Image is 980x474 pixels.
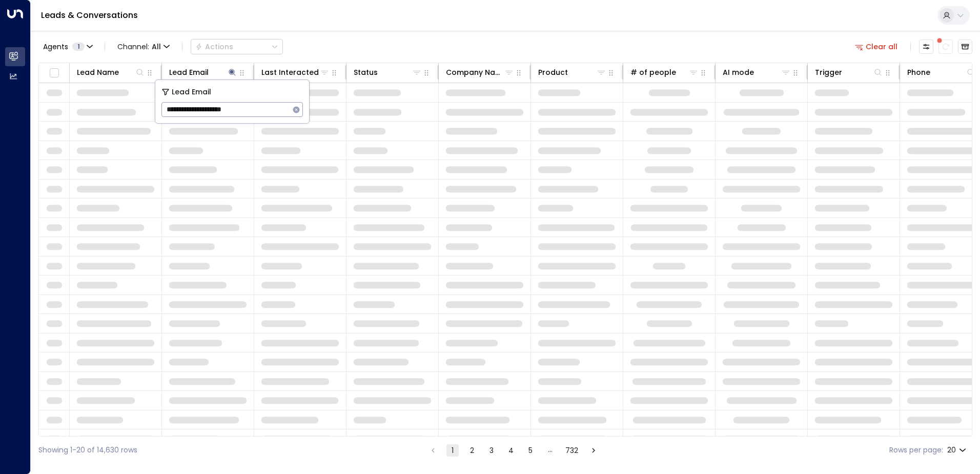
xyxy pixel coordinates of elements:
[851,39,902,54] button: Clear all
[77,66,145,78] div: Lead Name
[354,66,378,78] div: Status
[505,444,517,457] button: Go to page 4
[38,39,96,54] button: Agents1
[907,66,930,78] div: Phone
[169,66,237,78] div: Lead Email
[172,86,211,98] span: Lead Email
[113,39,174,54] span: Channel:
[524,444,537,457] button: Go to page 5
[544,444,556,457] div: …
[261,66,330,78] div: Last Interacted
[919,39,933,54] button: Customize
[723,66,754,78] div: AI mode
[587,444,600,457] button: Go to next page
[538,66,606,78] div: Product
[485,444,498,457] button: Go to page 3
[354,66,422,78] div: Status
[630,66,699,78] div: # of people
[38,445,137,456] div: Showing 1-20 of 14,630 rows
[261,66,319,78] div: Last Interacted
[77,66,119,78] div: Lead Name
[958,39,972,54] button: Archived Leads
[538,66,568,78] div: Product
[113,39,174,54] button: Channel:All
[169,66,209,78] div: Lead Email
[191,39,283,54] div: Button group with a nested menu
[815,66,883,78] div: Trigger
[41,9,138,21] a: Leads & Conversations
[466,444,478,457] button: Go to page 2
[947,443,968,458] div: 20
[195,42,233,51] div: Actions
[907,66,976,78] div: Phone
[815,66,842,78] div: Trigger
[426,444,600,457] nav: pagination navigation
[446,444,459,457] button: page 1
[446,66,514,78] div: Company Name
[446,66,504,78] div: Company Name
[191,39,283,54] button: Actions
[43,43,68,50] span: Agents
[72,43,85,51] span: 1
[152,43,161,51] span: All
[630,66,676,78] div: # of people
[889,445,943,456] label: Rows per page:
[938,39,953,54] span: There are new threads available. Refresh the grid to view the latest updates.
[723,66,791,78] div: AI mode
[563,444,580,457] button: Go to page 732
